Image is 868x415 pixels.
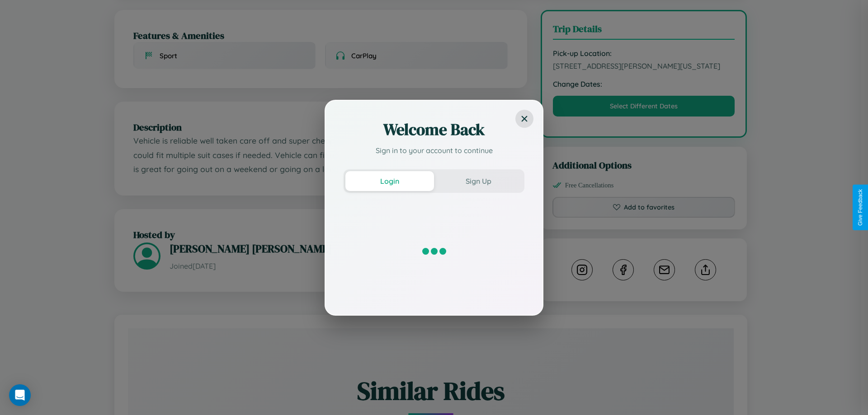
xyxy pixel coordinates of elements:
button: Login [345,171,434,191]
button: Sign Up [434,171,523,191]
p: Sign in to your account to continue [344,145,524,156]
h2: Welcome Back [344,119,524,140]
div: Open Intercom Messenger [9,384,31,406]
div: Give Feedback [857,189,863,226]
